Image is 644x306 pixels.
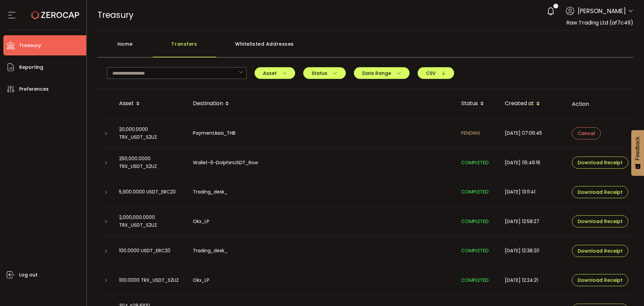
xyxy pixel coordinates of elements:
span: Date Range [362,71,401,76]
span: 1 [555,4,556,8]
div: Whitelisted Addresses [216,37,313,57]
span: Log out [19,270,38,280]
button: Asset [255,67,295,79]
span: Reporting [19,62,43,72]
button: CSV [418,67,454,79]
span: Feedback [635,137,641,160]
span: [PERSON_NAME] [578,6,626,15]
div: Home [98,37,153,57]
span: Raw Trading Ltd (af7c49) [566,19,633,27]
div: Transfers [153,37,216,57]
span: CSV [426,71,446,76]
span: Treasury [19,41,41,50]
span: Preferences [19,84,49,94]
iframe: Chat Widget [610,274,644,306]
span: Treasury [98,9,133,21]
button: Date Range [354,67,410,79]
span: Asset [263,71,287,76]
button: Feedback - Show survey [631,130,644,176]
span: Status [312,71,337,76]
button: Status [303,67,346,79]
